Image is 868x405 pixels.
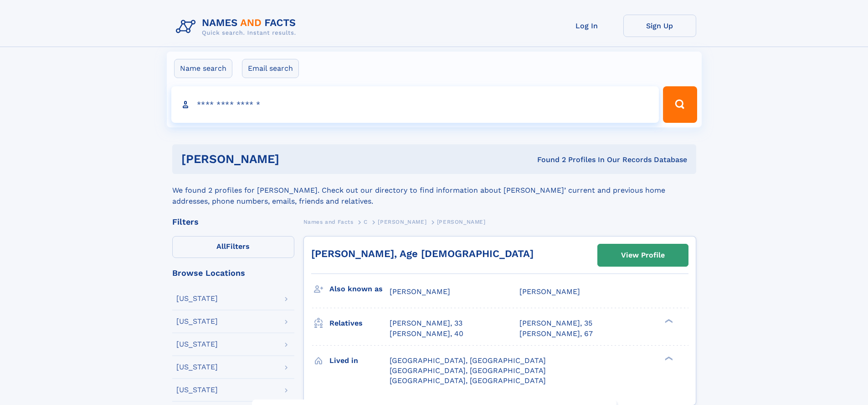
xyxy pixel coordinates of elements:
[550,15,623,37] a: Log In
[329,316,390,331] h3: Relatives
[390,329,463,339] a: [PERSON_NAME], 40
[364,219,368,225] span: C
[176,341,218,348] div: [US_STATE]
[176,318,218,325] div: [US_STATE]
[172,236,294,258] label: Filters
[172,15,303,39] img: Logo Names and Facts
[364,216,368,227] a: C
[390,366,546,375] span: [GEOGRAPHIC_DATA], [GEOGRAPHIC_DATA]
[390,376,546,385] span: [GEOGRAPHIC_DATA], [GEOGRAPHIC_DATA]
[663,86,697,123] button: Search Button
[172,218,294,226] div: Filters
[663,355,673,361] div: ❯
[390,287,450,296] span: [PERSON_NAME]
[598,244,688,266] a: View Profile
[663,318,673,324] div: ❯
[311,248,534,259] a: [PERSON_NAME], Age [DEMOGRAPHIC_DATA]
[519,329,593,339] a: [PERSON_NAME], 67
[390,318,462,328] a: [PERSON_NAME], 33
[378,216,426,227] a: [PERSON_NAME]
[378,219,426,225] span: [PERSON_NAME]
[174,59,232,78] label: Name search
[329,281,390,297] h3: Also known as
[176,295,218,302] div: [US_STATE]
[519,318,592,328] a: [PERSON_NAME], 35
[181,153,408,165] h1: [PERSON_NAME]
[172,174,696,207] div: We found 2 profiles for [PERSON_NAME]. Check out our directory to find information about [PERSON_...
[172,269,294,277] div: Browse Locations
[408,155,687,165] div: Found 2 Profiles In Our Records Database
[390,356,546,365] span: [GEOGRAPHIC_DATA], [GEOGRAPHIC_DATA]
[519,287,580,296] span: [PERSON_NAME]
[437,219,486,225] span: [PERSON_NAME]
[621,245,665,266] div: View Profile
[303,216,354,227] a: Names and Facts
[176,386,218,394] div: [US_STATE]
[329,353,390,368] h3: Lived in
[216,242,226,251] span: All
[171,86,659,123] input: search input
[623,15,696,37] a: Sign Up
[242,59,299,78] label: Email search
[176,363,218,371] div: [US_STATE]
